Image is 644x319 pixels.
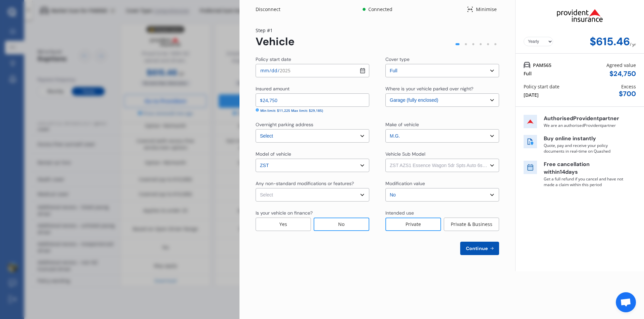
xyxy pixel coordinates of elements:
div: / yr [630,35,636,48]
div: Intended use [385,210,414,216]
div: Private & Business [444,218,499,231]
div: [DATE] [524,91,539,98]
div: Vehicle Sub Model [385,151,425,157]
img: insurer icon [524,115,537,128]
div: $615.46 [590,35,630,48]
div: No [314,218,369,231]
div: Policy start date [524,83,559,90]
div: Insured amount [256,85,289,92]
p: Get a full refund if you cancel and have not made a claim within this period [544,176,624,187]
p: Buy online instantly [544,135,624,143]
div: Model of vehicle [256,151,291,157]
button: Continue [460,242,499,255]
div: Private [385,218,441,231]
div: Excess [621,83,636,90]
div: Agreed value [606,62,636,69]
img: buy online icon [524,135,537,148]
div: Minimise [473,6,499,13]
div: Overnight parking address [256,121,313,128]
p: Free cancellation within 14 days [544,161,624,176]
div: Disconnect [256,6,288,13]
p: We are an authorised Provident partner [544,123,624,128]
p: Quote, pay and receive your policy documents in real-time on Quashed [544,143,624,154]
div: $ 24,750 [609,70,636,78]
a: Open chat [616,292,636,312]
div: Connected [367,6,393,13]
input: dd / mm / yyyy [256,64,369,77]
div: Full [524,70,532,77]
span: Continue [465,246,489,251]
img: free cancel icon [524,161,537,174]
div: Yes [256,218,311,231]
span: PAM565 [533,62,551,69]
img: Provident.png [546,3,614,28]
div: Make of vehicle [385,121,419,128]
div: Min limit: $11,225 Max limit: $29,185) [260,108,323,113]
div: Is your vehicle on finance? [256,210,313,216]
div: Vehicle [256,35,294,48]
div: Cover type [385,56,410,63]
div: Policy start date [256,56,291,63]
input: Enter insured amount [256,93,369,107]
div: $ 700 [619,90,636,98]
p: Authorised Provident partner [544,115,624,123]
div: Any non-standard modifications or features? [256,180,354,187]
div: Where is your vehicle parked over night? [385,85,473,92]
div: Step # 1 [256,27,294,34]
div: Modification value [385,180,425,187]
